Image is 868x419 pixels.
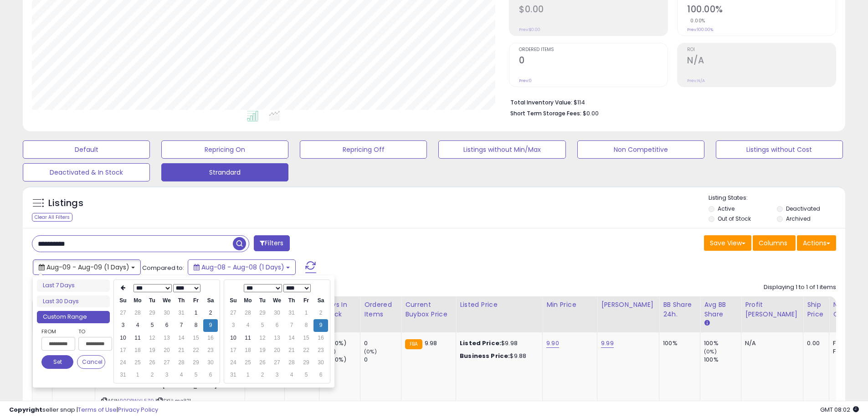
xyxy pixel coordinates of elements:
[687,78,705,83] small: Prev: N/A
[687,27,713,32] small: Prev: 100.00%
[226,319,241,331] td: 3
[299,357,313,369] td: 29
[313,319,328,331] td: 9
[797,235,836,251] button: Actions
[130,307,145,319] td: 28
[284,332,299,344] td: 14
[313,332,328,344] td: 16
[203,319,218,331] td: 9
[460,339,501,347] b: Listed Price:
[255,307,270,319] td: 29
[188,259,296,275] button: Aug-08 - Aug-08 (1 Days)
[255,369,270,381] td: 2
[284,344,299,357] td: 21
[116,307,130,319] td: 27
[300,140,427,159] button: Repricing Off
[145,295,159,307] th: Tu
[78,327,105,336] label: To
[255,295,270,307] th: Tu
[299,295,313,307] th: Fr
[704,300,737,319] div: Avg BB Share
[174,319,189,331] td: 7
[116,319,130,331] td: 3
[519,47,668,52] span: Ordered Items
[189,319,203,331] td: 8
[78,405,117,414] a: Terms of Use
[716,140,843,159] button: Listings without Cost
[9,405,42,414] strong: Copyright
[510,96,829,107] li: $114
[241,369,255,381] td: 1
[786,215,811,222] label: Archived
[820,405,859,414] span: 2025-08-11 08:02 GMT
[364,300,397,319] div: Ordered Items
[284,295,299,307] th: Th
[226,332,241,344] td: 10
[116,357,130,369] td: 24
[41,355,73,369] button: Set
[299,319,313,331] td: 8
[577,140,704,159] button: Non Competitive
[405,339,422,349] small: FBA
[299,332,313,344] td: 15
[226,295,241,307] th: Su
[203,369,218,381] td: 6
[174,357,189,369] td: 28
[546,339,559,348] a: 9.90
[313,357,328,369] td: 30
[270,295,284,307] th: We
[764,283,836,292] div: Displaying 1 to 1 of 1 items
[174,307,189,319] td: 31
[833,339,863,347] div: FBA: 0
[270,307,284,319] td: 30
[130,295,145,307] th: Mo
[145,357,159,369] td: 26
[270,357,284,369] td: 27
[284,307,299,319] td: 31
[833,300,866,319] div: Num of Comp.
[142,264,184,272] span: Compared to:
[718,205,734,212] label: Active
[130,344,145,357] td: 18
[601,339,614,348] a: 9.99
[145,369,159,381] td: 2
[189,369,203,381] td: 5
[704,348,717,355] small: (0%)
[255,319,270,331] td: 5
[159,295,174,307] th: We
[37,311,110,323] li: Custom Range
[299,369,313,381] td: 5
[687,47,836,52] span: ROI
[120,397,154,405] a: B0DPWYL5Z9
[299,307,313,319] td: 1
[460,352,510,360] b: Business Price:
[284,369,299,381] td: 4
[405,300,452,319] div: Current Buybox Price
[704,339,741,347] div: 100%
[663,300,696,319] div: BB Share 24h.
[323,356,360,364] div: 1 (100%)
[159,319,174,331] td: 6
[759,238,787,248] span: Columns
[241,295,255,307] th: Mo
[48,197,83,210] h5: Listings
[159,369,174,381] td: 3
[189,295,203,307] th: Fr
[745,339,796,347] div: N/A
[709,194,845,202] p: Listing States:
[254,235,289,251] button: Filters
[510,98,572,106] b: Total Inventory Value:
[203,344,218,357] td: 23
[130,369,145,381] td: 1
[687,55,836,67] h2: N/A
[145,344,159,357] td: 19
[687,17,705,24] small: 0.00%
[145,319,159,331] td: 5
[704,235,751,251] button: Save View
[510,109,581,117] b: Short Term Storage Fees:
[37,295,110,308] li: Last 30 Days
[116,295,130,307] th: Su
[255,332,270,344] td: 12
[9,406,158,414] div: seller snap | |
[241,357,255,369] td: 25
